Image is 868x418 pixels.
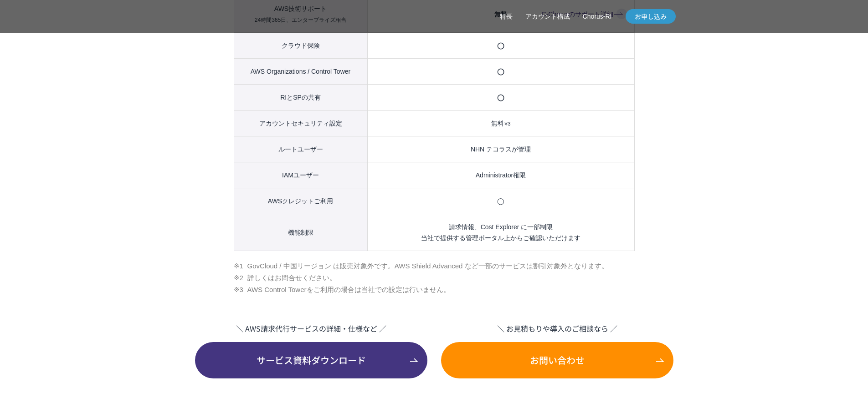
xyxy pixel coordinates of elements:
[497,42,504,49] span: ◯
[234,272,635,284] li: 詳しくはお問合せください。
[193,323,430,334] em: ＼ AWS請求代行サービスの詳細・仕様など ／
[234,110,367,136] th: アカウントセキュリティ設定
[441,342,673,378] a: お問い合わせ
[234,32,367,58] th: クラウド保険
[234,284,635,296] li: AWS Control Towerをご利用の場合は当社での設定は行いません。
[367,110,634,136] td: 無料
[494,10,507,18] span: 無料
[367,188,634,214] td: ◯
[626,9,676,24] a: お申し込み
[255,17,346,23] span: 24時間365日、エンタープライズ相当
[525,12,570,21] a: アカウント構成
[234,214,367,251] th: 機能制限
[234,58,367,84] th: AWS Organizations / Control Tower
[367,214,634,251] td: 請求情報、Cost Explorer に一部制限 当社で提供する管理ポータル上からご確認いただけます
[441,353,673,367] span: お問い合わせ
[195,342,427,378] a: サービス資料ダウンロード
[500,12,513,21] a: 特長
[367,136,634,162] td: NHN テコラスが管理
[234,188,367,214] th: AWSクレジットご利用
[504,121,511,126] small: ※3
[234,84,367,110] th: RIとSPの共有
[439,323,676,334] em: ＼ お見積もりや導入のご相談なら ／
[234,260,635,272] li: GovCloud / 中国リージョン は販売対象外です。AWS Shield Advanced など一部のサービスは割引対象外となります。
[367,162,634,188] td: Administrator権限
[497,94,504,101] span: ◯
[542,9,627,20] a: C-Chorusのサポート詳細
[497,68,504,75] span: ◯
[626,12,676,21] span: お申し込み
[234,162,367,188] th: IAMユーザー
[234,136,367,162] th: ルートユーザー
[195,353,427,367] span: サービス資料ダウンロード
[583,12,612,21] a: Chorus-RI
